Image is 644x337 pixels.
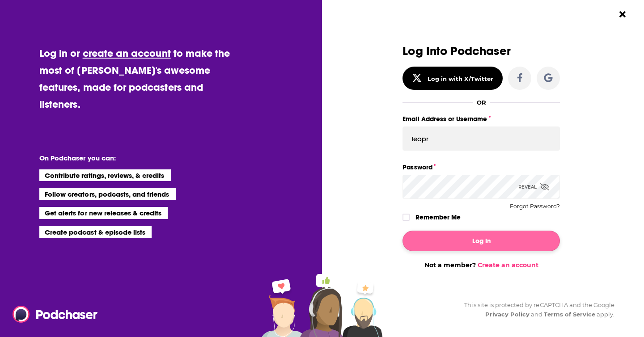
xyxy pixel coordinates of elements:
a: Create an account [478,261,538,269]
li: Follow creators, podcasts, and friends [39,188,176,200]
h3: Log Into Podchaser [402,45,560,58]
label: Remember Me [415,211,461,223]
a: Terms of Service [544,311,595,318]
input: Email Address or Username [402,126,560,151]
button: Close Button [614,6,631,23]
label: Email Address or Username [402,113,560,125]
button: Forgot Password? [510,203,560,210]
a: Podchaser - Follow, Share and Rate Podcasts [13,306,91,323]
li: Create podcast & episode lists [39,226,152,238]
div: Log in with X/Twitter [428,75,493,82]
div: Reveal [518,175,549,199]
div: OR [477,99,486,106]
li: Get alerts for new releases & credits [39,207,168,219]
label: Password [402,161,560,173]
img: Podchaser - Follow, Share and Rate Podcasts [13,306,98,323]
li: Contribute ratings, reviews, & credits [39,169,171,181]
li: On Podchaser you can: [39,154,218,162]
a: Privacy Policy [485,311,530,318]
div: This site is protected by reCAPTCHA and the Google and apply. [457,300,614,319]
div: Not a member? [402,261,560,269]
a: create an account [83,47,171,59]
button: Log in with X/Twitter [402,67,503,90]
button: Log In [402,231,560,251]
